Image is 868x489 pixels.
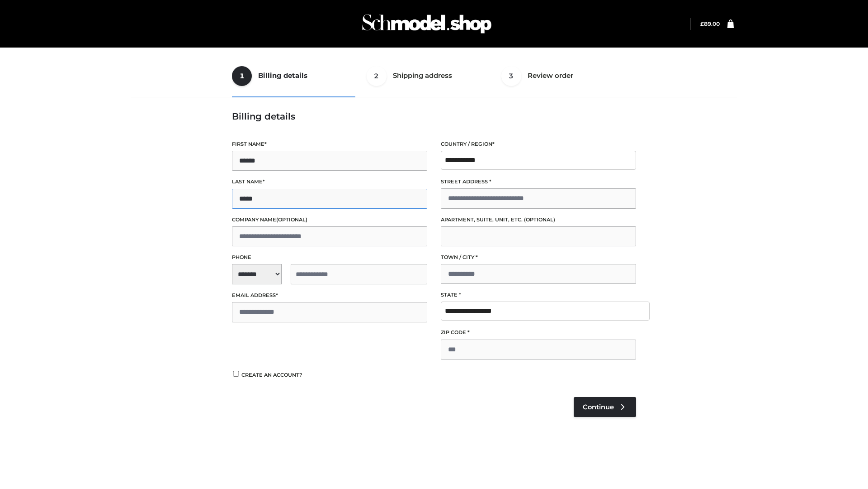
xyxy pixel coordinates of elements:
span: £ [700,20,704,27]
label: Town / City [441,253,636,262]
label: ZIP Code [441,328,636,337]
span: Create an account? [241,372,302,378]
label: Phone [232,253,427,262]
span: (optional) [524,216,555,223]
label: State [441,291,636,299]
img: Schmodel Admin 964 [359,6,495,42]
span: Continue [583,403,614,411]
label: Apartment, suite, unit, etc. [441,216,636,224]
label: Email address [232,291,427,300]
a: £89.00 [700,20,720,27]
span: (optional) [276,216,307,223]
h3: Billing details [232,111,636,122]
label: Company name [232,216,427,224]
a: Continue [574,397,636,417]
label: Country / Region [441,140,636,149]
label: First name [232,140,427,149]
input: Create an account? [232,371,240,377]
label: Last name [232,177,427,186]
bdi: 89.00 [700,20,720,27]
label: Street address [441,177,636,186]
